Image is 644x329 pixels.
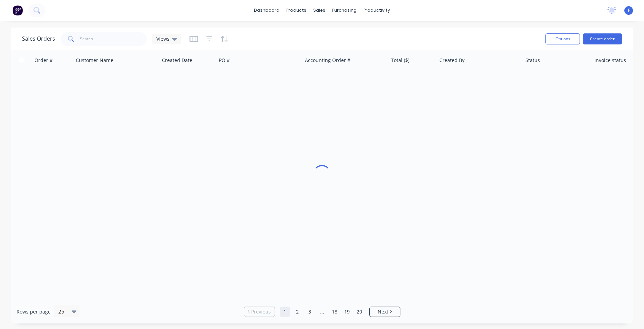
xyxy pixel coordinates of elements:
div: Invoice status [594,57,626,64]
div: Total ($) [391,57,409,64]
span: F [628,7,630,13]
button: Create order [583,33,622,44]
div: Status [525,57,540,64]
ul: Pagination [241,307,403,317]
span: Views [156,35,170,42]
a: dashboard [251,5,283,16]
a: Next page [370,308,400,315]
div: PO # [219,57,230,64]
a: Page 20 [354,307,365,317]
div: Order # [34,57,53,64]
h1: Sales Orders [22,35,55,42]
a: Jump forward [317,307,327,317]
a: Page 2 [292,307,303,317]
a: Page 1 is your current page [280,307,290,317]
div: productivity [360,5,393,16]
div: Customer Name [76,57,113,64]
span: Next [378,308,388,315]
button: Options [545,33,580,44]
div: Created Date [162,57,192,64]
div: sales [310,5,329,16]
span: Previous [251,308,271,315]
a: Page 18 [329,307,340,317]
div: Accounting Order # [305,57,350,64]
a: Page 3 [305,307,315,317]
a: Page 19 [342,307,352,317]
div: Created By [439,57,464,64]
div: purchasing [329,5,360,16]
img: Factory [12,5,23,16]
a: Previous page [244,308,275,315]
input: Search... [80,32,147,46]
div: products [283,5,310,16]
